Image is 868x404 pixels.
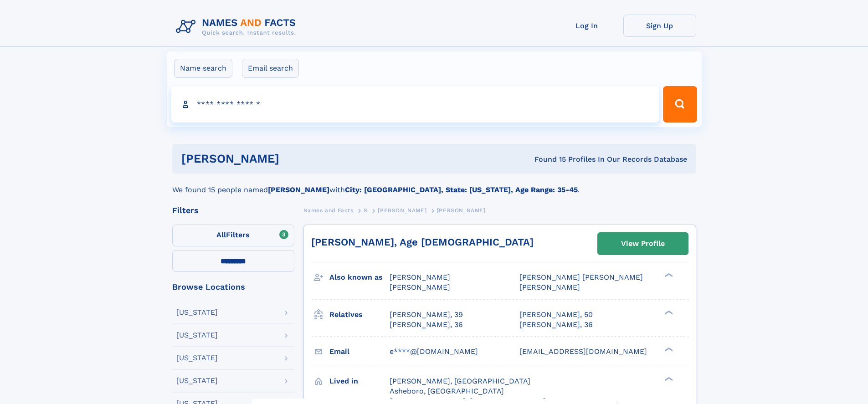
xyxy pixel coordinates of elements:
[663,86,697,123] button: Search Button
[216,230,226,239] span: All
[621,233,665,254] div: View Profile
[364,205,368,216] a: S
[519,310,593,320] a: [PERSON_NAME], 50
[172,225,294,246] label: Filters
[519,347,647,356] span: [EMAIL_ADDRESS][DOMAIN_NAME]
[268,185,329,194] b: [PERSON_NAME]
[345,185,578,194] b: City: [GEOGRAPHIC_DATA], State: [US_STATE], Age Range: 35-45
[390,273,450,281] span: [PERSON_NAME]
[181,153,407,164] h1: [PERSON_NAME]
[390,320,463,330] a: [PERSON_NAME], 36
[242,59,299,78] label: Email search
[437,207,486,214] span: [PERSON_NAME]
[390,283,450,291] span: [PERSON_NAME]
[303,205,354,216] a: Names and Facts
[519,320,593,330] a: [PERSON_NAME], 36
[598,233,688,255] a: View Profile
[519,273,643,281] span: [PERSON_NAME] [PERSON_NAME]
[390,387,504,395] span: Asheboro, [GEOGRAPHIC_DATA]
[407,154,687,164] div: Found 15 Profiles In Our Records Database
[623,15,696,37] a: Sign Up
[172,206,294,215] div: Filters
[550,15,623,37] a: Log In
[172,174,696,195] div: We found 15 people named with .
[176,354,218,362] div: [US_STATE]
[390,310,463,320] a: [PERSON_NAME], 39
[663,309,673,315] div: ❯
[176,377,218,384] div: [US_STATE]
[378,207,426,214] span: [PERSON_NAME]
[390,377,530,385] span: [PERSON_NAME], [GEOGRAPHIC_DATA]
[176,332,218,339] div: [US_STATE]
[329,373,390,389] h3: Lived in
[329,307,390,322] h3: Relatives
[311,236,534,248] a: [PERSON_NAME], Age [DEMOGRAPHIC_DATA]
[329,270,390,285] h3: Also known as
[174,59,232,78] label: Name search
[663,346,673,352] div: ❯
[364,207,368,214] span: S
[172,283,294,291] div: Browse Locations
[378,205,426,216] a: [PERSON_NAME]
[663,272,673,278] div: ❯
[663,376,673,382] div: ❯
[176,309,218,316] div: [US_STATE]
[172,15,303,39] img: Logo Names and Facts
[171,86,659,123] input: search input
[519,283,580,291] span: [PERSON_NAME]
[329,344,390,359] h3: Email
